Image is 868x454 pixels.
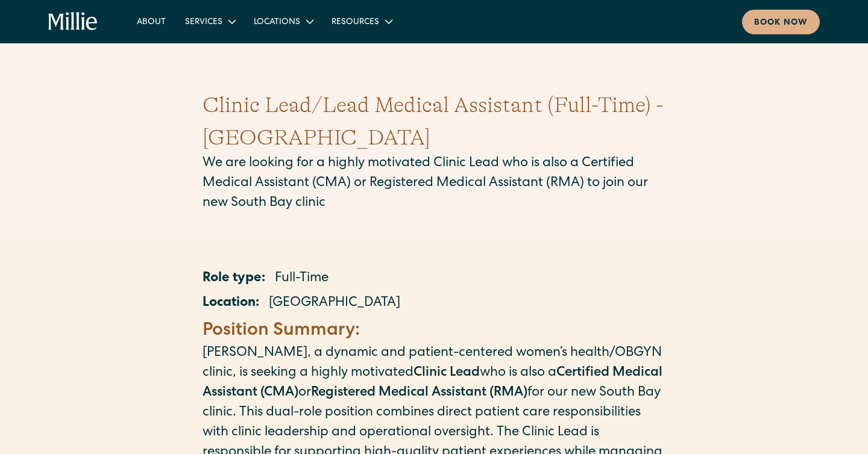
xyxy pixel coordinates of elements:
[275,269,329,289] p: Full-Time
[244,11,322,31] div: Locations
[742,10,820,34] a: Book now
[203,322,360,340] strong: Position Summary:
[48,12,98,31] a: home
[754,17,808,30] div: Book now
[311,387,527,400] strong: Registered Medical Assistant (RMA)
[203,269,265,289] p: Role type:
[203,154,665,214] p: We are looking for a highly motivated Clinic Lead who is also a Certified Medical Assistant (CMA)...
[254,16,300,29] div: Locations
[269,294,400,314] p: [GEOGRAPHIC_DATA]
[203,294,259,314] p: Location:
[322,11,401,31] div: Resources
[203,319,665,344] h4: ‍
[332,16,379,29] div: Resources
[185,16,222,29] div: Services
[175,11,244,31] div: Services
[414,367,480,380] strong: Clinic Lead
[203,89,665,154] h1: Clinic Lead/Lead Medical Assistant (Full-Time) - [GEOGRAPHIC_DATA]
[127,11,175,31] a: About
